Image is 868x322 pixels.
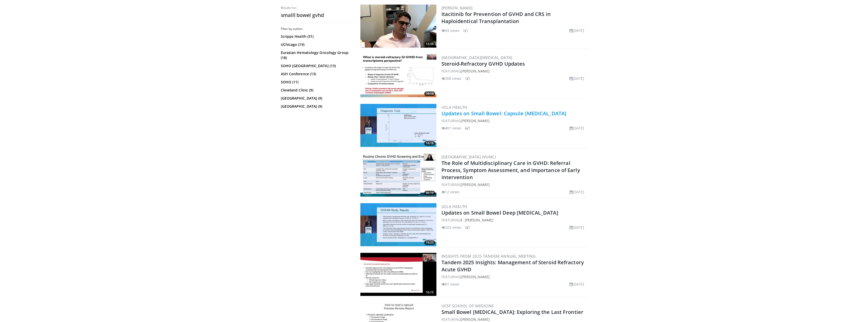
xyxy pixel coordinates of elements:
[281,27,352,31] h3: Filter by author:
[281,71,350,77] a: ASH Conference (13)
[441,154,496,159] a: [GEOGRAPHIC_DATA] (VUMC)
[441,217,586,223] div: FEATURING
[569,189,584,195] li: [DATE]
[465,225,470,230] li: 3
[461,182,489,187] a: [PERSON_NAME]
[281,104,350,109] a: [GEOGRAPHIC_DATA] (9)
[569,281,584,287] li: [DATE]
[441,118,586,123] div: FEATURING
[360,253,436,296] img: 11be5726-0bbe-425e-9a04-e88beead599f.300x170_q85_crop-smart_upscale.jpg
[424,141,435,146] span: 14:18
[360,5,436,48] a: 13:56
[441,209,558,216] a: Updates on Small Bowel Deep [MEDICAL_DATA]
[441,28,460,33] li: 59 views
[569,125,584,131] li: [DATE]
[463,28,468,33] li: 1
[569,76,584,81] li: [DATE]
[281,96,350,101] a: [GEOGRAPHIC_DATA] (9)
[441,317,586,322] div: FEATURING
[441,160,580,181] a: The Role of Multidisciplinary Care in GVHD: Referral Process, Symptom Assessment, and Importance ...
[360,54,436,97] img: 749ac8d2-2432-494b-86f9-defa038cb768.300x170_q85_crop-smart_upscale.jpg
[281,6,352,10] p: Results for:
[281,12,352,18] h2: smalll bowel gvhd
[441,125,462,131] li: 401 views
[441,110,567,117] a: Updates on Small Bowel: Capsule [MEDICAL_DATA]
[461,274,489,279] a: [PERSON_NAME]
[461,218,493,222] a: F. [PERSON_NAME]
[461,69,489,73] a: [PERSON_NAME]
[281,42,350,47] a: UChicago (19)
[441,182,586,187] div: FEATURING
[360,54,436,97] a: 19:10
[281,63,350,68] a: SOHO [GEOGRAPHIC_DATA] (13)
[441,254,536,259] a: Insights from 2025 Tandem Annual Meeting
[360,5,436,48] img: afc88934-2876-4f86-86af-753481d901d6.300x170_q85_crop-smart_upscale.jpg
[441,60,525,67] a: Steroid-Refractory GVHD Updates
[569,28,584,33] li: [DATE]
[441,259,584,273] a: Tandem 2025 Insights: Management of Steroid Refractory Acute GVHD
[465,76,470,81] li: 1
[281,34,350,39] a: Scripps Health (31)
[360,203,436,246] a: 14:23
[441,5,473,10] a: [PERSON_NAME]
[424,191,435,195] span: 06:19
[441,225,462,230] li: 203 views
[281,88,350,93] a: Cleveland Clinic (9)
[441,303,494,308] a: UCSF School of Medicine
[424,42,435,46] span: 13:56
[281,80,350,85] a: SOHO (11)
[441,68,586,74] div: FEATURING
[461,317,489,322] a: [PERSON_NAME]
[441,274,586,279] div: FEATURING
[360,203,436,246] img: c5f4d411-9021-4edd-a529-42cf421b2f6c.300x170_q85_crop-smart_upscale.jpg
[441,204,467,209] a: UCLA Health
[441,11,551,25] a: Itacitinib for Prevention of GVHD and CRS in Haploidentical Transplantation
[360,104,436,147] img: d763fa3d-c1b7-4159-a8b4-9cd945c79c21.300x170_q85_crop-smart_upscale.jpg
[360,104,436,147] a: 14:18
[360,253,436,296] a: 16:15
[441,189,460,195] li: 12 views
[281,50,350,60] a: Eurasian Hematology-Oncology Group (18)
[441,55,512,60] a: [GEOGRAPHIC_DATA][MEDICAL_DATA]
[441,281,460,287] li: 81 views
[441,105,467,110] a: UCLA Health
[441,76,462,81] li: 308 views
[424,240,435,245] span: 14:23
[461,118,489,123] a: [PERSON_NAME]
[465,125,470,131] li: 6
[569,225,584,230] li: [DATE]
[360,154,436,197] a: 06:19
[424,290,435,295] span: 16:15
[441,309,584,315] a: Small Bowel [MEDICAL_DATA]: Exploring the Last Frontier
[360,154,436,197] img: ca124bb3-d847-4c24-b29d-f6d598e6f00e.300x170_q85_crop-smart_upscale.jpg
[424,91,435,96] span: 19:10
